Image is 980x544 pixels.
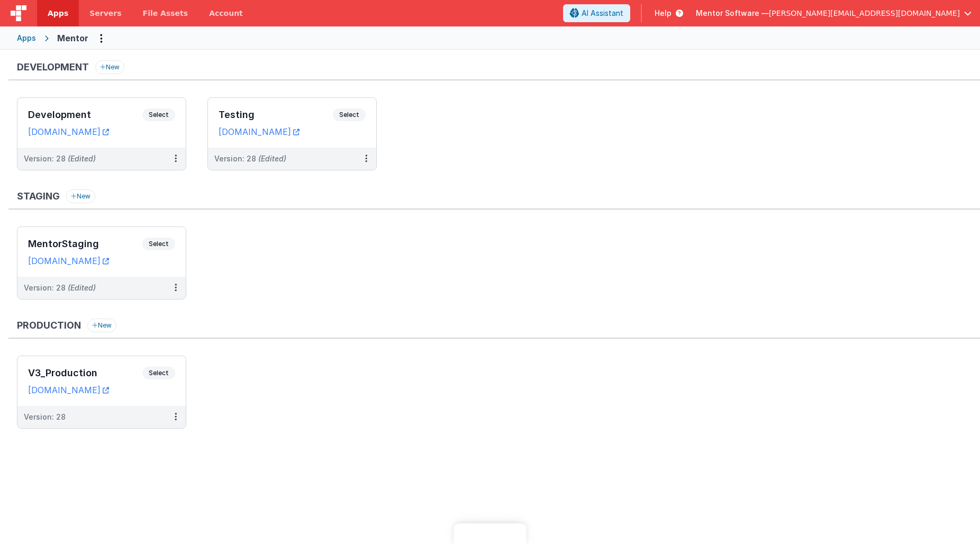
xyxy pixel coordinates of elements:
[28,110,142,120] h3: Development
[142,238,175,250] span: Select
[142,367,175,379] span: Select
[87,319,116,332] button: New
[17,62,89,72] h3: Development
[28,256,109,266] a: [DOMAIN_NAME]
[219,110,333,120] h3: Testing
[258,154,286,163] span: (Edited)
[28,239,142,249] h3: MentorStaging
[68,154,96,163] span: (Edited)
[17,320,81,331] h3: Production
[93,30,110,47] button: Options
[95,60,124,74] button: New
[17,191,60,202] h3: Staging
[655,8,672,19] span: Help
[219,126,300,137] a: [DOMAIN_NAME]
[48,8,68,19] span: Apps
[57,32,88,44] div: Mentor
[17,33,36,43] div: Apps
[66,189,95,203] button: New
[696,8,769,19] span: Mentor Software —
[28,126,109,137] a: [DOMAIN_NAME]
[24,153,96,164] div: Version: 28
[769,8,960,19] span: [PERSON_NAME][EMAIL_ADDRESS][DOMAIN_NAME]
[214,153,286,164] div: Version: 28
[68,283,96,292] span: (Edited)
[142,108,175,121] span: Select
[28,368,142,378] h3: V3_Production
[696,8,972,19] button: Mentor Software — [PERSON_NAME][EMAIL_ADDRESS][DOMAIN_NAME]
[24,283,96,293] div: Version: 28
[563,4,630,22] button: AI Assistant
[582,8,623,19] span: AI Assistant
[333,108,366,121] span: Select
[28,385,109,395] a: [DOMAIN_NAME]
[24,412,66,422] div: Version: 28
[89,8,121,19] span: Servers
[143,8,188,19] span: File Assets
